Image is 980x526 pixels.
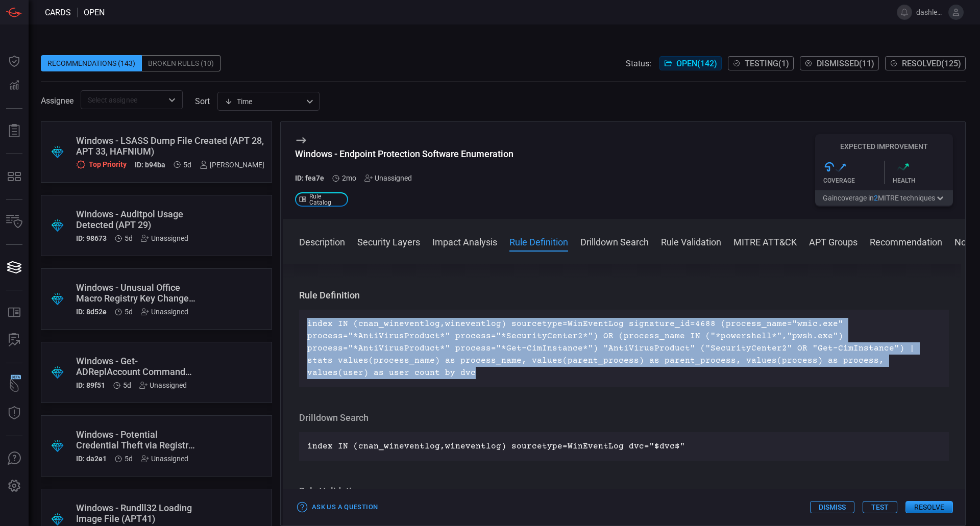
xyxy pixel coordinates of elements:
[295,148,513,159] div: Windows - Endpoint Protection Software Enumeration
[76,381,105,389] h5: ID: 89f51
[733,235,797,247] button: MITRE ATT&CK
[364,174,412,182] div: Unassigned
[76,209,198,230] div: Windows - Auditpol Usage Detected (APT 29)
[817,59,874,68] span: Dismissed ( 11 )
[295,499,380,515] button: Ask Us a Question
[902,59,961,68] span: Resolved ( 125 )
[626,59,651,68] span: Status:
[141,234,188,242] div: Unassigned
[2,474,27,498] button: Preferences
[76,234,107,242] h5: ID: 98673
[225,96,303,107] div: Time
[661,235,721,247] button: Rule Validation
[2,255,27,280] button: Cards
[2,210,27,234] button: Inventory
[2,49,27,73] button: Dashboard
[809,235,857,247] button: APT Groups
[2,401,27,425] button: Threat Intelligence
[2,164,27,189] button: MITRE - Detection Posture
[874,194,878,202] span: 2
[76,455,107,463] h5: ID: da2e1
[800,56,879,70] button: Dismissed(11)
[676,59,717,68] span: Open ( 142 )
[745,59,789,68] span: Testing ( 1 )
[41,55,142,71] div: Recommendations (143)
[125,234,133,242] span: Sep 21, 2025 6:16 AM
[2,73,27,98] button: Detections
[165,93,179,107] button: Open
[2,373,27,398] button: Wingman
[141,308,188,316] div: Unassigned
[810,501,854,513] button: Dismiss
[41,96,73,106] span: Assignee
[659,56,722,70] button: Open(142)
[142,55,220,71] div: Broken Rules (10)
[195,96,210,106] label: sort
[45,8,71,17] span: Cards
[580,235,649,247] button: Drilldown Search
[2,446,27,471] button: Ask Us A Question
[295,174,324,182] h5: ID: fea7e
[125,455,133,463] span: Sep 21, 2025 6:15 AM
[815,190,953,206] button: Gaincoverage in2MITRE techniques
[299,485,949,497] h3: Rule Validation
[432,235,497,247] button: Impact Analysis
[870,235,942,247] button: Recommendation
[954,235,979,247] button: Notes
[2,300,27,325] button: Rule Catalog
[2,119,27,143] button: Reports
[76,282,198,304] div: Windows - Unusual Office Macro Registry Key Changed (APT28, APT 29, Cobalt Group)
[76,356,198,377] div: Windows - Get-ADReplAccount Command Detected (APT 29)
[823,177,884,184] div: Coverage
[905,501,953,513] button: Resolve
[135,161,165,169] h5: ID: b94ba
[84,8,105,17] span: open
[76,308,107,316] h5: ID: 8d52e
[76,135,264,157] div: Windows - LSASS Dump File Created (APT 28, APT 33, HAFNIUM)
[183,161,191,169] span: Sep 21, 2025 6:17 AM
[2,328,27,353] button: ALERT ANALYSIS
[76,503,198,524] div: Windows - Rundll32 Loading Image File (APT41)
[509,235,568,247] button: Rule Definition
[299,235,345,247] button: Description
[141,455,188,463] div: Unassigned
[200,161,264,169] div: [PERSON_NAME]
[863,501,897,513] button: Test
[307,318,941,379] p: index IN (cnan_wineventlog,wineventlog) sourcetype=WinEventLog signature_id=4688 (process_name="w...
[76,429,198,450] div: Windows - Potential Credential Theft via Registry (APT41)
[309,193,344,206] span: Rule Catalog
[916,8,944,16] span: dashley.[PERSON_NAME]
[76,160,127,169] div: Top Priority
[299,412,949,424] h3: Drilldown Search
[357,235,420,247] button: Security Layers
[893,177,953,184] div: Health
[728,56,794,70] button: Testing(1)
[299,289,949,302] h3: Rule Definition
[815,142,953,151] h5: Expected Improvement
[139,381,187,389] div: Unassigned
[84,93,163,106] input: Select assignee
[307,440,941,453] p: index IN (cnan_wineventlog,wineventlog) sourcetype=WinEventLog dvc="$dvc$"
[342,174,356,182] span: Jul 29, 2025 2:17 AM
[885,56,966,70] button: Resolved(125)
[123,381,131,389] span: Sep 21, 2025 6:16 AM
[125,308,133,316] span: Sep 21, 2025 6:16 AM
